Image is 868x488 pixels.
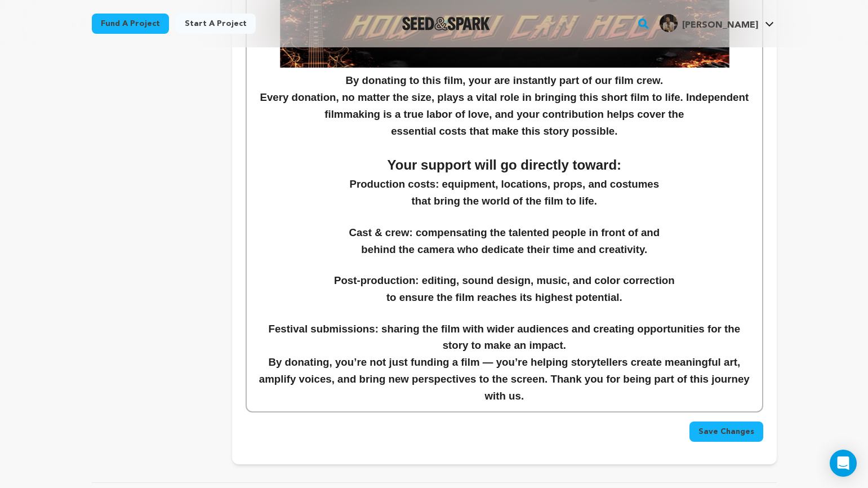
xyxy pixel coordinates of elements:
strong: Festival submissions: sharing the film with wider audiences and creating opportunities for the st... [268,323,743,352]
a: Start a project [176,14,256,34]
strong: Post-production: editing, sound design, music, and color correction [334,274,675,286]
span: Save Changes [698,426,754,437]
strong: behind the camera who dedicate their time and creativity. [361,243,647,255]
strong: By donating, you’re not just funding a film — you’re helping storytellers create meaningful art, ... [259,356,753,402]
a: Abel D.'s Profile [657,12,776,32]
span: [PERSON_NAME] [682,21,758,30]
span: Abel D.'s Profile [657,12,776,36]
a: Seed&Spark Homepage [402,17,491,30]
strong: that bring the world of the film to life. [412,195,597,207]
button: Save Changes [689,422,763,442]
strong: By donating to this film, your are instantly part of our film crew. [346,74,664,86]
strong: essential costs that make this story possible. [391,125,617,137]
div: Open Intercom Messenger [830,450,857,477]
strong: Cast & crew: compensating the talented people in front of and [349,227,660,238]
div: Abel D.'s Profile [660,14,758,32]
strong: Production costs: equipment, locations, props, and costumes [349,178,659,190]
img: Seed&Spark Logo Dark Mode [402,17,491,30]
strong: to ensure the film reaches its highest potential. [386,291,622,303]
a: Fund a project [92,14,169,34]
strong: Every donation, no matter the size, plays a vital role in bringing this short film to life. Indep... [260,91,751,120]
img: df6f842d7a275c56.png [660,14,678,32]
strong: Your support will go directly toward: [388,157,622,172]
